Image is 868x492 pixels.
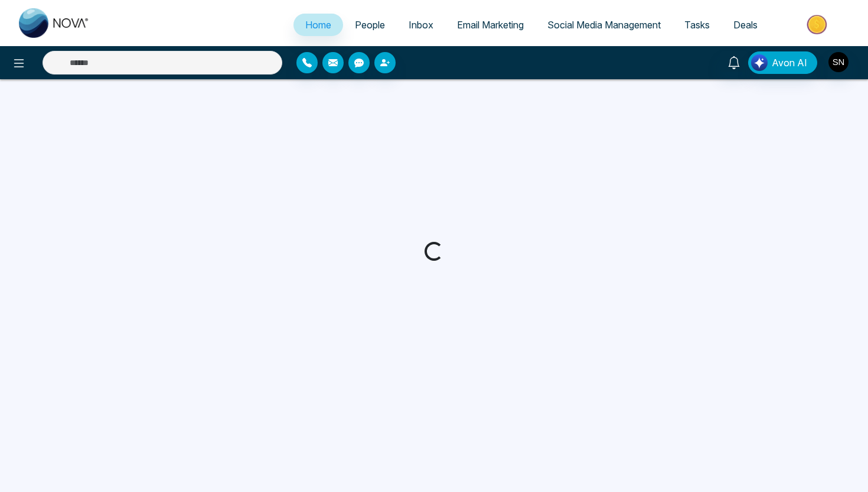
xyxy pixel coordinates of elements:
[775,11,861,38] img: Market-place.gif
[355,19,385,31] span: People
[748,51,817,74] button: Avon AI
[293,14,343,36] a: Home
[673,14,722,36] a: Tasks
[343,14,397,36] a: People
[733,19,758,31] span: Deals
[772,56,807,70] span: Avon AI
[409,19,433,31] span: Inbox
[547,19,661,31] span: Social Media Management
[684,19,710,31] span: Tasks
[722,14,769,36] a: Deals
[19,8,90,38] img: Nova CRM Logo
[305,19,331,31] span: Home
[536,14,673,36] a: Social Media Management
[828,52,849,72] img: User Avatar
[457,19,524,31] span: Email Marketing
[445,14,536,36] a: Email Marketing
[751,54,768,71] img: Lead Flow
[397,14,445,36] a: Inbox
